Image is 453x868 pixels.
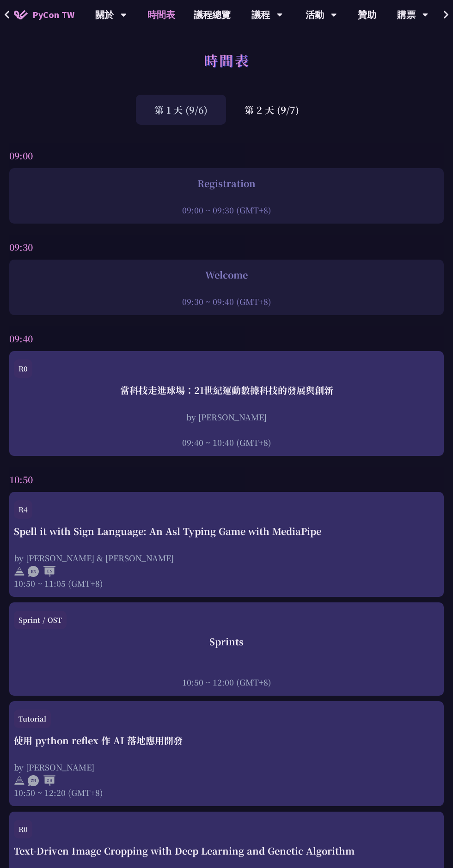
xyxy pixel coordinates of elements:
[14,437,439,448] div: 09:40 ~ 10:40 (GMT+8)
[14,359,439,448] a: R0 當科技走進球場：21世紀運動數據科技的發展與創新 by [PERSON_NAME] 09:40 ~ 10:40 (GMT+8)
[14,844,439,858] div: Text-Driven Image Cropping with Deep Learning and Genetic Algorithm
[28,566,55,577] img: ENEN.5a408d1.svg
[14,176,439,190] div: Registration
[14,635,439,649] div: Sprints
[14,611,67,629] div: Sprint / OST
[9,326,444,351] div: 09:40
[14,761,439,773] div: by [PERSON_NAME]
[14,775,25,786] img: svg+xml;base64,PHN2ZyB4bWxucz0iaHR0cDovL3d3dy53My5vcmcvMjAwMC9zdmciIHdpZHRoPSIyNCIgaGVpZ2h0PSIyNC...
[5,3,84,26] a: PyCon TW
[28,775,55,786] img: ZHZH.38617ef.svg
[14,552,439,564] div: by [PERSON_NAME] & [PERSON_NAME]
[14,296,439,307] div: 09:30 ~ 09:40 (GMT+8)
[14,500,439,589] a: R4 Spell it with Sign Language: An Asl Typing Game with MediaPipe by [PERSON_NAME] & [PERSON_NAME...
[204,46,250,74] h1: 時間表
[14,787,439,798] div: 10:50 ~ 12:20 (GMT+8)
[14,734,439,747] div: 使用 python reflex 作 AI 落地應用開發
[136,95,226,125] div: 第 1 天 (9/6)
[14,710,51,728] div: Tutorial
[226,95,318,125] div: 第 2 天 (9/7)
[9,467,444,492] div: 10:50
[14,204,439,216] div: 09:00 ~ 09:30 (GMT+8)
[32,8,74,22] span: PyCon TW
[14,411,439,423] div: by [PERSON_NAME]
[14,10,28,19] img: Home icon of PyCon TW 2025
[14,500,32,519] div: R4
[9,235,444,260] div: 09:30
[14,524,439,538] div: Spell it with Sign Language: An Asl Typing Game with MediaPipe
[14,710,439,798] a: Tutorial 使用 python reflex 作 AI 落地應用開發 by [PERSON_NAME] 10:50 ~ 12:20 (GMT+8)
[14,268,439,282] div: Welcome
[14,676,439,688] div: 10:50 ~ 12:00 (GMT+8)
[14,566,25,577] img: svg+xml;base64,PHN2ZyB4bWxucz0iaHR0cDovL3d3dy53My5vcmcvMjAwMC9zdmciIHdpZHRoPSIyNCIgaGVpZ2h0PSIyNC...
[14,820,32,838] div: R0
[14,577,439,589] div: 10:50 ~ 11:05 (GMT+8)
[14,359,32,378] div: R0
[14,383,439,397] div: 當科技走進球場：21世紀運動數據科技的發展與創新
[9,143,444,168] div: 09:00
